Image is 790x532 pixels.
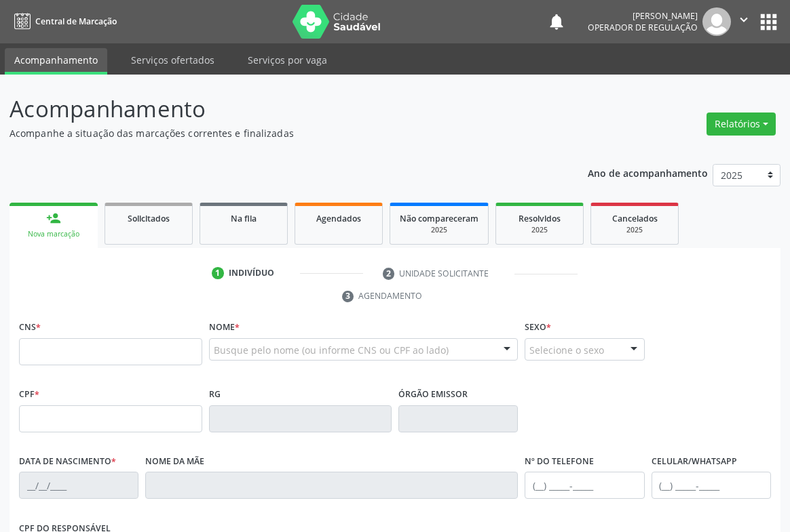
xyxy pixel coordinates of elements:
div: 2025 [601,225,669,235]
div: [PERSON_NAME] [588,10,698,22]
span: Na fila [231,213,257,224]
label: Sexo [525,317,551,338]
input: (__) _____-_____ [652,472,771,499]
label: Órgão emissor [398,384,468,405]
i:  [736,12,751,27]
div: 2025 [506,225,573,235]
a: Central de Marcação [10,10,117,33]
label: Data de nascimento [19,451,116,472]
p: Ano de acompanhamento [588,164,708,181]
label: Nome da mãe [145,451,204,472]
div: 1 [212,267,224,279]
div: 2025 [400,225,478,235]
label: Nome [209,317,240,338]
a: Acompanhamento [5,48,107,75]
a: Serviços por vaga [238,48,337,72]
span: Solicitados [128,213,170,224]
span: Selecione o sexo [529,343,604,357]
label: Nº do Telefone [525,451,594,472]
span: Não compareceram [400,213,478,224]
img: img [702,7,731,36]
label: RG [209,384,221,405]
span: Resolvidos [519,213,561,224]
button: Relatórios [707,112,776,136]
label: Celular/WhatsApp [652,451,737,472]
label: CPF [19,384,39,405]
a: Serviços ofertados [121,48,224,72]
span: Operador de regulação [588,22,698,33]
div: person_add [46,211,61,226]
button:  [731,7,757,36]
input: __/__/____ [19,472,138,499]
div: Nova marcação [19,229,88,239]
button: notifications [547,12,566,31]
button: apps [757,10,780,34]
input: (__) _____-_____ [525,472,644,499]
label: CNS [19,317,41,338]
span: Busque pelo nome (ou informe CNS ou CPF ao lado) [214,343,449,357]
p: Acompanhe a situação das marcações correntes e finalizadas [10,126,549,140]
p: Acompanhamento [10,92,549,126]
span: Central de Marcação [35,16,117,27]
div: Indivíduo [229,267,274,279]
span: Cancelados [612,213,658,224]
span: Agendados [316,213,361,224]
